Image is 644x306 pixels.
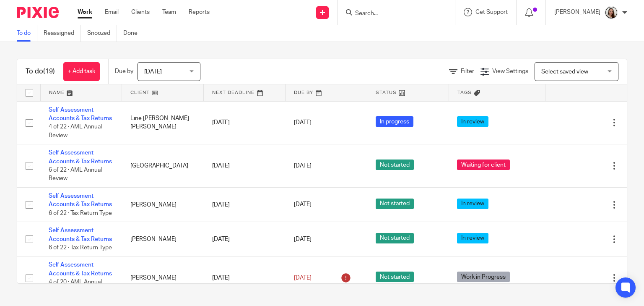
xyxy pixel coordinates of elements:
[17,25,37,42] a: To do
[457,233,488,243] span: In review
[204,256,286,300] td: [DATE]
[131,8,150,16] a: Clients
[457,116,488,127] span: In review
[204,222,286,256] td: [DATE]
[376,160,414,170] span: Not started
[162,8,176,16] a: Team
[376,116,413,127] span: In progress
[492,68,528,74] span: View Settings
[376,233,414,243] span: Not started
[115,67,133,76] p: Due by
[457,90,472,95] span: Tags
[122,144,204,188] td: [GEOGRAPHIC_DATA]
[461,68,474,74] span: Filter
[294,236,312,242] span: [DATE]
[122,222,204,256] td: [PERSON_NAME]
[605,6,618,19] img: Profile.png
[122,101,204,144] td: Line [PERSON_NAME] [PERSON_NAME]
[26,67,55,76] h1: To do
[122,256,204,300] td: [PERSON_NAME]
[49,228,112,242] a: Self Assessment Accounts & Tax Returns
[49,210,112,216] span: 6 of 22 · Tax Return Type
[457,160,510,170] span: Waiting for client
[49,279,102,294] span: 4 of 20 · AML Annual Review
[376,199,414,209] span: Not started
[354,10,430,18] input: Search
[376,272,414,282] span: Not started
[49,107,112,121] a: Self Assessment Accounts & Tax Returns
[475,9,508,15] span: Get Support
[49,167,102,182] span: 6 of 22 · AML Annual Review
[123,25,144,42] a: Done
[554,8,600,16] p: [PERSON_NAME]
[49,150,112,164] a: Self Assessment Accounts & Tax Returns
[457,199,488,209] span: In review
[144,69,162,75] span: [DATE]
[17,7,59,18] img: Pixie
[294,275,312,281] span: [DATE]
[294,202,312,208] span: [DATE]
[122,188,204,222] td: [PERSON_NAME]
[49,262,112,276] a: Self Assessment Accounts & Tax Returns
[63,62,100,81] a: + Add task
[78,8,92,16] a: Work
[44,25,81,42] a: Reassigned
[43,68,55,75] span: (19)
[189,8,210,16] a: Reports
[49,193,112,207] a: Self Assessment Accounts & Tax Returns
[87,25,117,42] a: Snoozed
[457,272,510,282] span: Work in Progress
[294,120,312,126] span: [DATE]
[541,69,588,75] span: Select saved view
[49,245,112,251] span: 6 of 22 · Tax Return Type
[49,124,102,139] span: 4 of 22 · AML Annual Review
[204,188,286,222] td: [DATE]
[204,101,286,144] td: [DATE]
[105,8,119,16] a: Email
[204,144,286,188] td: [DATE]
[294,163,312,169] span: [DATE]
